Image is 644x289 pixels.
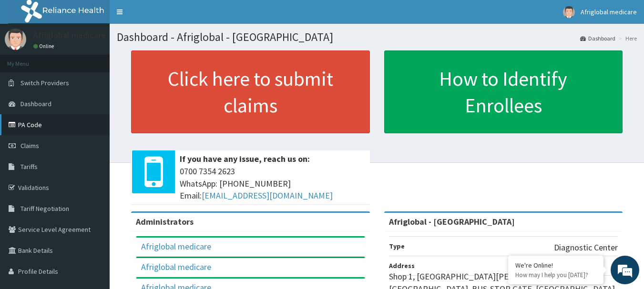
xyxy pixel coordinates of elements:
[20,204,69,213] span: Tariff Negotiation
[616,34,637,42] li: Here
[180,153,310,164] b: If you have any issue, reach us on:
[136,216,194,227] b: Administrators
[20,79,69,87] span: Switch Providers
[389,242,405,250] b: Type
[141,261,211,272] a: Afriglobal medicare
[581,8,637,16] span: Afriglobal medicare
[563,6,575,18] img: User Image
[33,43,56,50] a: Online
[20,162,38,171] span: Tariffs
[389,261,415,270] b: Address
[515,271,596,279] p: How may I help you today?
[33,31,106,40] p: Afriglobal medicare
[554,241,618,254] p: Diagnostic Center
[20,141,39,150] span: Claims
[141,241,211,252] a: Afriglobal medicare
[202,190,333,201] a: [EMAIL_ADDRESS][DOMAIN_NAME]
[131,50,370,133] a: Click here to submit claims
[389,216,515,227] strong: Afriglobal - [GEOGRAPHIC_DATA]
[515,261,596,269] div: We're Online!
[384,50,623,133] a: How to Identify Enrollees
[20,100,51,108] span: Dashboard
[117,31,637,43] h1: Dashboard - Afriglobal - [GEOGRAPHIC_DATA]
[180,165,365,202] span: 0700 7354 2623 WhatsApp: [PHONE_NUMBER] Email:
[580,34,615,42] a: Dashboard
[5,29,26,50] img: User Image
